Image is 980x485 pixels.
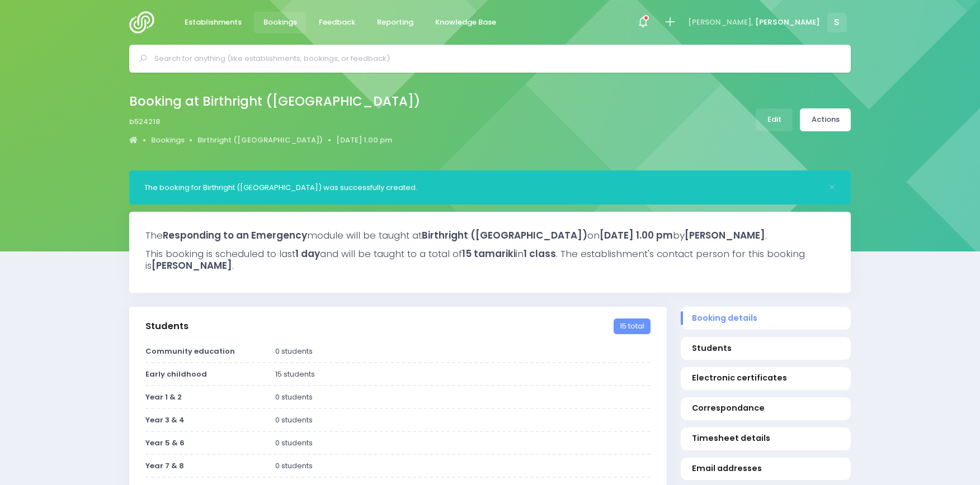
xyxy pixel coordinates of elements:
a: Electronic certificates [681,367,851,390]
strong: Responding to an Emergency [163,229,307,242]
div: The booking for Birthright ([GEOGRAPHIC_DATA]) was successfully created. [144,182,821,193]
div: 0 students [268,415,658,426]
strong: Year 1 & 2 [145,392,182,402]
a: Birthright ([GEOGRAPHIC_DATA]) [197,135,323,146]
strong: [PERSON_NAME] [685,229,765,242]
h3: The module will be taught at on by . [145,230,835,241]
span: S [827,13,847,32]
a: Bookings [254,12,306,34]
span: Electronic certificates [692,372,840,384]
a: Knowledge Base [426,12,505,34]
span: b524218 [129,116,160,127]
a: Timesheet details [681,427,851,450]
span: 15 total [614,318,651,334]
strong: 15 tamariki [462,247,516,260]
h2: Booking at Birthright ([GEOGRAPHIC_DATA]) [129,94,420,109]
a: Actions [800,108,851,131]
strong: Year 7 & 8 [145,460,184,471]
span: Students [692,343,840,354]
strong: Early childhood [145,369,207,379]
a: Correspondance [681,397,851,420]
span: Correspondance [692,402,840,414]
img: Logo [129,11,161,34]
h3: Students [145,321,189,332]
div: 0 students [268,438,658,449]
span: Establishments [185,17,242,28]
span: Bookings [263,17,297,28]
a: Reporting [368,12,422,34]
div: 0 students [268,460,658,472]
span: [PERSON_NAME], [688,17,753,28]
strong: Birthright ([GEOGRAPHIC_DATA]) [422,229,587,242]
div: 0 students [268,346,658,357]
strong: 1 day [295,247,320,260]
a: Students [681,337,851,360]
span: Email addresses [692,463,840,474]
a: Booking details [681,307,851,330]
span: Feedback [319,17,355,28]
a: Bookings [151,135,185,146]
strong: [DATE] 1.00 pm [600,229,673,242]
strong: Year 3 & 4 [145,415,185,425]
a: [DATE] 1.00 pm [336,135,392,146]
div: 0 students [268,392,658,403]
input: Search for anything (like establishments, bookings, or feedback) [154,50,835,67]
a: Feedback [309,12,364,34]
strong: Community education [145,346,235,356]
a: Edit [756,108,793,131]
span: Booking details [692,312,840,324]
button: Close [828,184,836,191]
a: Email addresses [681,458,851,481]
strong: Year 5 & 6 [145,438,185,448]
strong: 1 class [524,247,556,260]
span: Timesheet details [692,432,840,444]
span: [PERSON_NAME] [755,17,820,28]
span: Reporting [377,17,413,28]
a: Establishments [175,12,251,34]
h3: This booking is scheduled to last and will be taught to a total of in . The establishment's conta... [145,248,835,271]
span: Knowledge Base [435,17,496,28]
strong: [PERSON_NAME] [152,259,232,272]
div: 15 students [268,369,658,380]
